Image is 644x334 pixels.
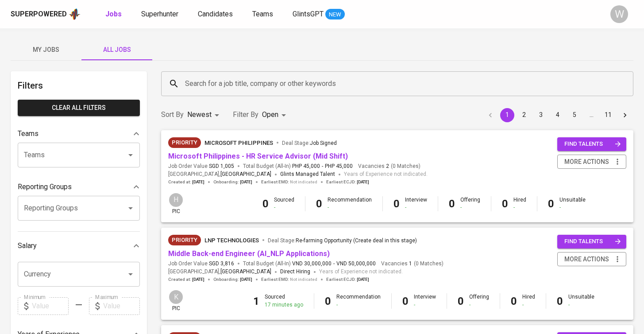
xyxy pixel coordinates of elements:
[601,108,615,122] button: Go to page 11
[220,268,271,276] span: [GEOGRAPHIC_DATA]
[18,182,72,192] p: Reporting Groups
[322,163,323,170] span: -
[564,139,621,149] span: find talents
[168,152,348,160] a: Microsoft Philippines - HR Service Advisor (Mid Shift)
[261,179,317,185] span: Earliest EMD :
[252,9,275,20] a: Teams
[11,9,67,19] div: Superpowered
[252,10,273,18] span: Teams
[568,293,594,308] div: Unsuitable
[253,295,259,307] b: 1
[290,276,317,283] span: Not indicated
[568,301,594,309] div: -
[381,260,443,268] span: Vacancies ( 0 Matches )
[168,235,201,245] div: New Job received from Demand Team
[293,9,345,20] a: GlintsGPT NEW
[460,204,480,211] div: -
[517,108,531,122] button: Go to page 2
[11,8,81,21] a: Superpoweredapp logo
[240,179,252,185] span: [DATE]
[204,140,273,146] span: Microsoft Philippines
[168,268,271,276] span: [GEOGRAPHIC_DATA] ,
[336,293,381,308] div: Recommendation
[296,237,417,244] span: Re-farming Opportunity (Create deal in this stage)
[326,276,369,283] span: Earliest ECJD :
[618,108,632,122] button: Go to next page
[559,204,586,211] div: -
[265,293,303,308] div: Sourced
[209,163,234,170] span: SGD 1,005
[274,204,294,211] div: -
[25,102,133,113] span: Clear All filters
[18,237,140,255] div: Salary
[204,237,259,244] span: LNP Technologies
[328,196,372,211] div: Recommendation
[564,156,609,167] span: more actions
[124,268,137,280] button: Open
[316,198,322,210] b: 0
[357,276,369,283] span: [DATE]
[168,137,201,148] div: New Job received from Demand Team
[336,260,376,268] span: VND 50,000,000
[325,295,331,307] b: 0
[292,260,332,268] span: VND 30,000,000
[168,192,184,215] div: pic
[326,179,369,185] span: Earliest ECJD :
[548,198,554,210] b: 0
[243,260,376,268] span: Total Budget (All-In)
[557,235,626,249] button: find talents
[482,108,633,122] nav: pagination navigation
[69,8,81,21] img: app logo
[610,5,628,23] div: W
[18,128,39,139] p: Teams
[293,10,324,18] span: GlintsGPT
[344,170,428,179] span: Years of Experience not indicated.
[168,192,184,208] div: H
[333,260,335,268] span: -
[469,301,489,309] div: -
[557,155,626,169] button: more actions
[511,295,517,307] b: 0
[557,295,563,307] b: 0
[557,252,626,267] button: more actions
[584,110,598,119] div: …
[280,171,335,177] span: Glints Managed Talent
[16,44,76,55] span: My Jobs
[198,10,233,18] span: Candidates
[328,204,372,211] div: -
[522,301,535,309] div: -
[87,44,147,55] span: All Jobs
[559,196,586,211] div: Unsuitable
[213,179,252,185] span: Onboarding :
[282,140,337,146] span: Deal Stage :
[233,109,258,120] p: Filter By
[261,276,317,283] span: Earliest EMD :
[557,137,626,151] button: find talents
[325,163,353,170] span: PHP 45,000
[325,10,345,19] span: NEW
[168,289,184,305] div: K
[469,293,489,308] div: Offering
[460,196,480,211] div: Offering
[187,109,212,120] p: Newest
[105,10,122,18] b: Jobs
[192,179,204,185] span: [DATE]
[405,196,427,211] div: Interview
[220,170,271,179] span: [GEOGRAPHIC_DATA]
[310,140,337,146] span: Job Signed
[161,109,184,120] p: Sort By
[274,196,294,211] div: Sourced
[209,260,234,268] span: SGD 3,816
[168,179,204,185] span: Created at :
[105,9,123,20] a: Jobs
[262,107,289,123] div: Open
[449,198,455,210] b: 0
[522,293,535,308] div: Hired
[192,276,204,283] span: [DATE]
[124,149,137,161] button: Open
[240,276,252,283] span: [DATE]
[18,78,140,93] h6: Filters
[564,237,621,247] span: find talents
[18,241,37,251] p: Salary
[280,268,310,275] span: Direct Hiring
